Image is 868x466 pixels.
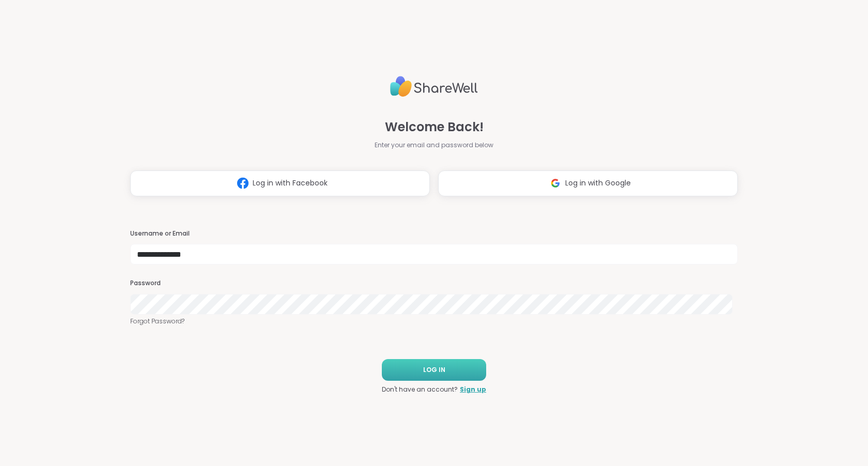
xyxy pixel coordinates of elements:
[565,178,631,189] span: Log in with Google
[546,174,565,193] img: ShareWell Logomark
[382,385,458,394] span: Don't have an account?
[130,170,430,196] button: Log in with Facebook
[375,141,493,150] span: Enter your email and password below
[253,178,328,189] span: Log in with Facebook
[130,279,738,288] h3: Password
[233,174,253,193] img: ShareWell Logomark
[130,317,738,326] a: Forgot Password?
[382,359,486,381] button: LOG IN
[438,170,738,196] button: Log in with Google
[130,229,738,238] h3: Username or Email
[423,365,445,375] span: LOG IN
[385,118,484,136] span: Welcome Back!
[460,385,486,394] a: Sign up
[390,72,478,101] img: ShareWell Logo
